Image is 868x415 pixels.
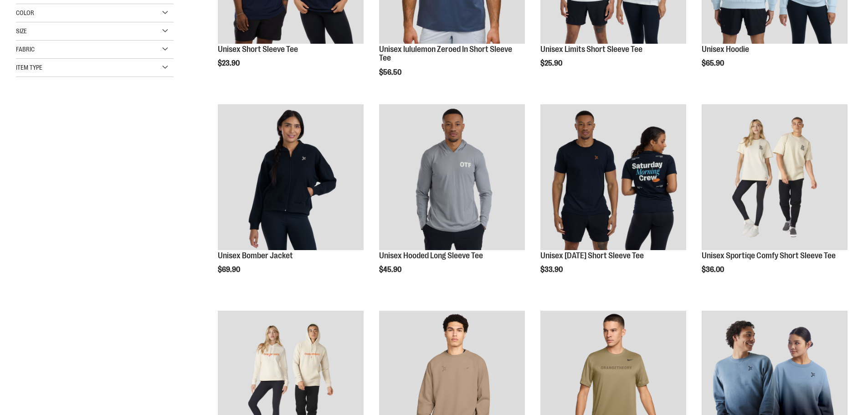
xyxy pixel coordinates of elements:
span: Item Type [16,64,42,71]
div: product [697,100,852,297]
a: Image of Unisex Saturday Tee [540,104,686,251]
div: product [213,100,368,297]
a: Unisex Sportiqe Comfy Short Sleeve Tee [702,251,836,260]
span: $23.90 [218,59,241,67]
span: Fabric [16,46,35,53]
a: Unisex Hoodie [702,45,749,54]
img: Image of Unisex Hooded LS Tee [379,104,525,250]
a: Unisex Bomber Jacket [218,251,293,260]
span: $69.90 [218,266,241,274]
span: $56.50 [379,68,403,77]
span: $65.90 [702,59,725,67]
div: Color [16,4,174,22]
div: product [536,100,691,297]
div: Size [16,22,174,41]
a: Image of Unisex Bomber Jacket [218,104,364,251]
span: Color [16,9,34,16]
a: Unisex lululemon Zeroed In Short Sleeve Tee [379,45,512,63]
a: Unisex Limits Short Sleeve Tee [540,45,642,54]
a: Unisex [DATE] Short Sleeve Tee [540,251,644,260]
img: Image of Unisex Saturday Tee [540,104,686,250]
div: product [375,100,529,297]
img: Unisex Sportiqe Comfy Short Sleeve Tee [702,104,847,250]
img: Image of Unisex Bomber Jacket [218,104,364,250]
a: Unisex Hooded Long Sleeve Tee [379,251,483,260]
span: Size [16,27,27,35]
span: $36.00 [702,266,725,274]
span: $45.90 [379,266,403,274]
a: Unisex Short Sleeve Tee [218,45,298,54]
a: Unisex Sportiqe Comfy Short Sleeve Tee [702,104,847,251]
a: Image of Unisex Hooded LS Tee [379,104,525,251]
div: Item Type [16,59,174,77]
span: $25.90 [540,59,564,67]
div: Fabric [16,41,174,59]
span: $33.90 [540,266,564,274]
